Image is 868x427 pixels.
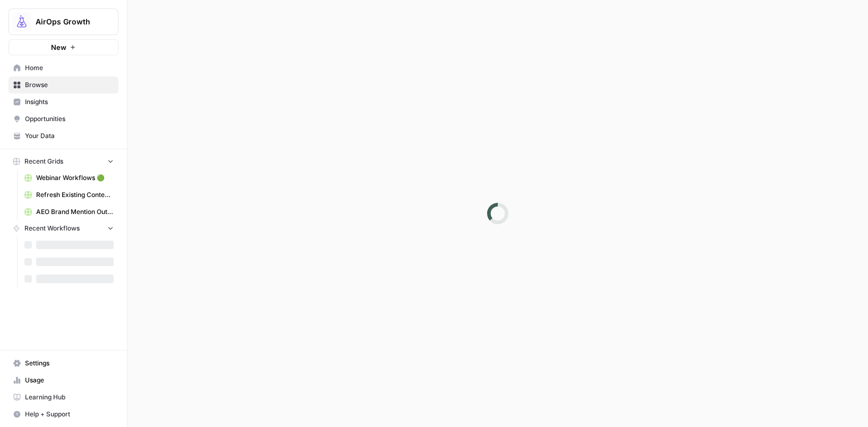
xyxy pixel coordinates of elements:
[12,12,31,31] img: AirOps Growth Logo
[8,39,118,55] button: New
[20,203,118,220] a: AEO Brand Mention Outreach
[24,157,63,166] span: Recent Grids
[25,358,114,368] span: Settings
[8,59,118,76] a: Home
[25,131,114,141] span: Your Data
[8,406,118,423] button: Help + Support
[25,409,114,419] span: Help + Support
[8,220,118,236] button: Recent Workflows
[20,169,118,186] a: Webinar Workflows 🟢
[8,127,118,144] a: Your Data
[25,375,114,385] span: Usage
[25,392,114,402] span: Learning Hub
[8,153,118,169] button: Recent Grids
[51,42,66,53] span: New
[36,16,100,27] span: AirOps Growth
[25,97,114,107] span: Insights
[36,207,114,217] span: AEO Brand Mention Outreach
[8,389,118,406] a: Learning Hub
[36,190,114,200] span: Refresh Existing Content (1)
[25,114,114,124] span: Opportunities
[8,355,118,372] a: Settings
[25,80,114,90] span: Browse
[24,224,80,233] span: Recent Workflows
[8,110,118,127] a: Opportunities
[20,186,118,203] a: Refresh Existing Content (1)
[36,173,114,183] span: Webinar Workflows 🟢
[8,372,118,389] a: Usage
[25,63,114,73] span: Home
[8,76,118,93] a: Browse
[8,93,118,110] a: Insights
[8,8,118,35] button: Workspace: AirOps Growth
